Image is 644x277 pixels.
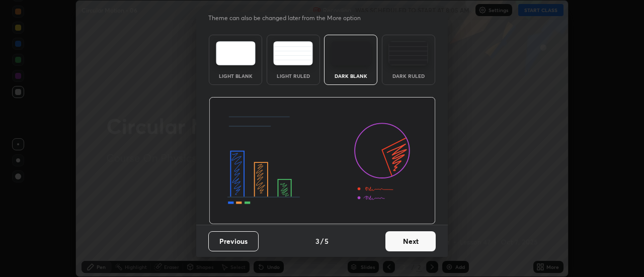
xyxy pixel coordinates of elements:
h4: 3 [315,236,319,246]
div: Dark Blank [331,73,371,78]
p: Theme can also be changed later from the More option [208,14,371,23]
h4: / [320,236,324,246]
button: Next [385,231,436,251]
button: Previous [208,231,259,251]
img: darkRuledTheme.de295e13.svg [388,41,428,65]
div: Dark Ruled [388,73,429,78]
img: darkThemeBanner.d06ce4a2.svg [209,97,436,225]
div: Light Blank [215,73,256,78]
div: Light Ruled [273,73,313,78]
img: lightRuledTheme.5fabf969.svg [273,41,313,65]
img: darkTheme.f0cc69e5.svg [331,41,371,65]
img: lightTheme.e5ed3b09.svg [216,41,256,65]
h4: 5 [325,236,329,246]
